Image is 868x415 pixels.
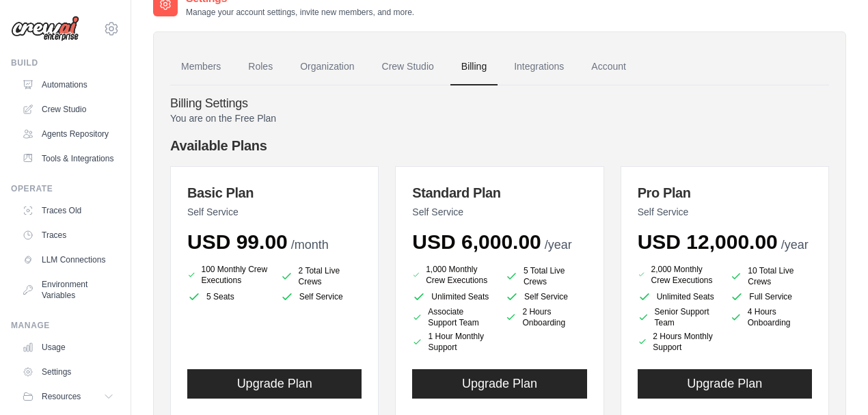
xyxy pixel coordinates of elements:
[638,183,812,202] h3: Pro Plan
[800,349,868,415] iframe: Chat Widget
[412,306,494,328] li: Associate Support Team
[638,205,812,219] p: Self Service
[412,263,494,287] li: 1,000 Monthly Crew Executions
[412,205,586,219] p: Self Service
[412,183,586,202] h3: Standard Plan
[187,369,362,399] button: Upgrade Plan
[16,123,120,145] a: Agents Repository
[187,263,269,287] li: 100 Monthly Crew Executions
[16,200,120,222] a: Traces Old
[11,57,120,68] div: Build
[11,183,120,194] div: Operate
[371,49,445,85] a: Crew Studio
[16,273,120,306] a: Environment Variables
[781,238,809,252] span: /year
[280,265,362,287] li: 2 Total Live Crews
[638,230,778,253] span: USD 12,000.00
[170,111,829,125] p: You are on the Free Plan
[412,290,494,304] li: Unlimited Seats
[16,74,120,96] a: Automations
[450,49,498,85] a: Billing
[42,391,81,402] span: Resources
[280,290,362,304] li: Self Service
[170,96,829,111] h4: Billing Settings
[291,238,329,252] span: /month
[16,148,120,170] a: Tools & Integrations
[505,290,587,304] li: Self Service
[16,98,120,120] a: Crew Studio
[412,369,586,399] button: Upgrade Plan
[16,361,120,383] a: Settings
[187,205,362,219] p: Self Service
[412,230,541,253] span: USD 6,000.00
[730,306,812,328] li: 4 Hours Onboarding
[237,49,284,85] a: Roles
[187,290,269,304] li: 5 Seats
[638,331,720,353] li: 2 Hours Monthly Support
[505,265,587,287] li: 5 Total Live Crews
[503,49,575,85] a: Integrations
[16,386,120,407] button: Resources
[730,290,812,304] li: Full Service
[187,230,288,253] span: USD 99.00
[545,238,572,252] span: /year
[638,290,720,304] li: Unlimited Seats
[800,349,868,415] div: Chatwidget
[170,49,232,85] a: Members
[16,224,120,246] a: Traces
[289,49,365,85] a: Organization
[16,336,120,358] a: Usage
[580,49,637,85] a: Account
[170,136,829,155] h4: Available Plans
[11,320,120,331] div: Manage
[638,306,720,328] li: Senior Support Team
[11,16,79,42] img: Logo
[16,249,120,271] a: LLM Connections
[186,7,414,18] p: Manage your account settings, invite new members, and more.
[187,183,362,202] h3: Basic Plan
[412,331,494,353] li: 1 Hour Monthly Support
[505,306,587,328] li: 2 Hours Onboarding
[638,369,812,399] button: Upgrade Plan
[730,265,812,287] li: 10 Total Live Crews
[638,263,720,287] li: 2,000 Monthly Crew Executions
